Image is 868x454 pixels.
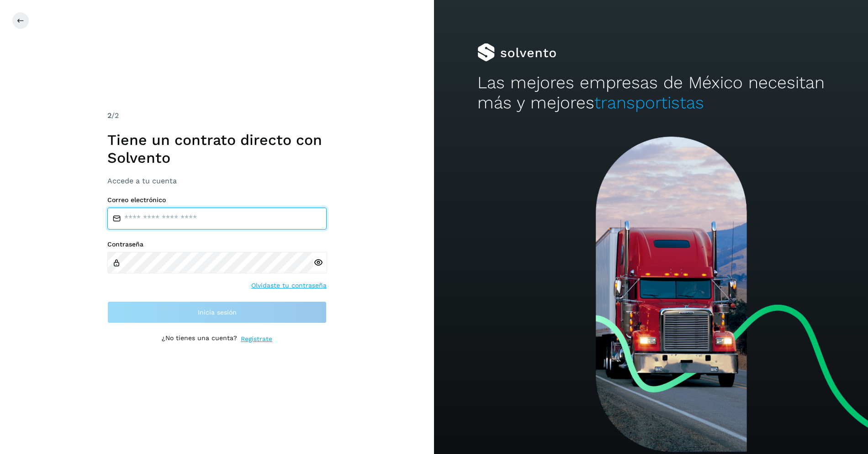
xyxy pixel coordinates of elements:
a: Olvidaste tu contraseña [251,281,327,290]
p: ¿No tienes una cuenta? [162,334,237,344]
div: /2 [107,110,327,121]
a: Regístrate [241,334,272,344]
button: Inicia sesión [107,301,327,323]
span: 2 [107,111,111,120]
h3: Accede a tu cuenta [107,176,327,185]
span: Inicia sesión [198,309,237,315]
h2: Las mejores empresas de México necesitan más y mejores [477,73,825,113]
label: Correo electrónico [107,196,327,204]
span: transportistas [594,93,704,112]
label: Contraseña [107,240,327,248]
h1: Tiene un contrato directo con Solvento [107,131,327,166]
